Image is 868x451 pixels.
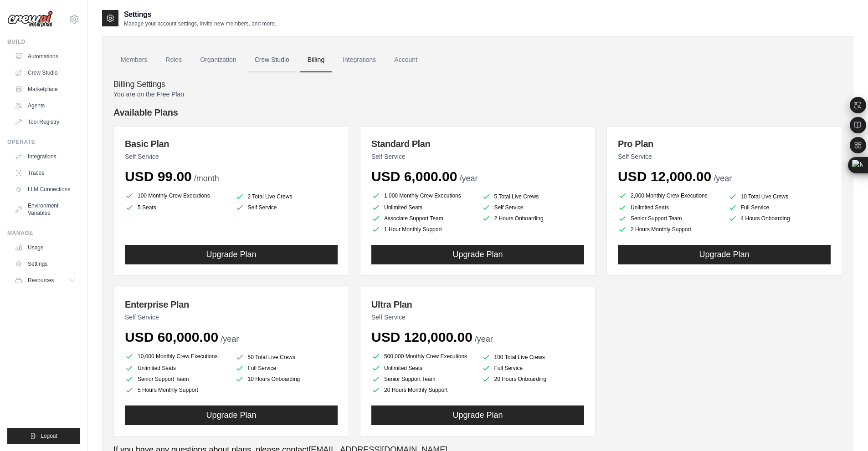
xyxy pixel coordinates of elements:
span: USD 12,000.00 [618,169,711,184]
p: Self Service [125,152,338,161]
button: Upgrade Plan [618,245,831,264]
li: 2 Total Live Crews [235,192,338,201]
span: USD 120,000.00 [371,329,473,345]
a: Organization [193,48,243,72]
li: 10 Hours Onboarding [235,375,338,384]
a: Integrations [11,149,80,164]
a: Environment Variables [11,198,80,220]
button: Upgrade Plan [125,245,338,264]
a: Roles [158,48,189,72]
p: Self Service [371,313,584,322]
div: Operate [7,138,80,146]
button: Upgrade Plan [371,245,584,264]
a: Integrations [335,48,383,72]
li: Full Service [728,203,831,212]
li: 4 Hours Onboarding [728,214,831,223]
span: USD 99.00 [125,169,192,184]
p: Self Service [618,152,831,161]
a: Tool Registry [11,115,80,129]
li: 5 Total Live Crews [482,192,585,201]
li: 2 Hours Onboarding [482,214,585,223]
li: Full Service [235,364,338,373]
li: Full Service [482,364,585,373]
li: 500,000 Monthly Crew Executions [371,351,474,362]
img: Logo [7,10,53,28]
button: Upgrade Plan [125,405,338,425]
p: Self Service [125,313,338,322]
a: Account [387,48,425,72]
li: 100 Total Live Crews [482,353,585,362]
p: Self Service [371,152,584,161]
a: LLM Connections [11,182,80,197]
li: 100 Monthly Crew Executions [125,190,228,201]
button: Logout [7,428,80,444]
div: Build [7,38,80,46]
li: 10 Total Live Crews [728,192,831,201]
li: Unlimited Seats [371,203,474,212]
li: Senior Support Team [371,375,474,384]
a: Traces [11,166,80,180]
a: Settings [11,257,80,271]
li: 20 Hours Monthly Support [371,385,474,395]
span: USD 6,000.00 [371,169,457,184]
h3: Enterprise Plan [125,298,338,311]
a: Members [113,48,154,72]
h3: Pro Plan [618,137,831,150]
li: 1 Hour Monthly Support [371,225,474,234]
li: Unlimited Seats [125,364,228,373]
li: Associate Support Team [371,214,474,223]
li: Self Service [482,203,585,212]
li: Senior Support Team [618,214,721,223]
a: Agents [11,98,80,113]
h3: Basic Plan [125,137,338,150]
h4: Billing Settings [113,80,842,90]
h3: Standard Plan [371,137,584,150]
button: Upgrade Plan [371,405,584,425]
span: /month [194,174,219,183]
a: Marketplace [11,82,80,96]
span: /year [714,174,732,183]
span: /year [459,174,478,183]
li: 20 Hours Onboarding [482,375,585,384]
a: Crew Studio [247,48,297,72]
button: Resources [11,273,80,288]
li: Unlimited Seats [371,364,474,373]
span: Resources [28,277,54,284]
h3: Ultra Plan [371,298,584,311]
li: 5 Seats [125,203,228,212]
li: Unlimited Seats [618,203,721,212]
a: Usage [11,240,80,255]
li: Self Service [235,203,338,212]
div: Manage [7,229,80,237]
span: /year [475,334,493,344]
li: 10,000 Monthly Crew Executions [125,351,228,362]
a: Crew Studio [11,66,80,80]
li: 2 Hours Monthly Support [618,225,721,234]
li: 5 Hours Monthly Support [125,385,228,395]
p: You are on the Free Plan [113,90,842,99]
h2: Settings [124,9,276,20]
h4: Available Plans [113,106,842,119]
p: Manage your account settings, invite new members, and more. [124,20,276,27]
li: 2,000 Monthly Crew Executions [618,190,721,201]
div: Tiện ích trò chuyện [822,407,868,451]
iframe: Chat Widget [822,407,868,451]
a: Automations [11,49,80,64]
li: 50 Total Live Crews [235,353,338,362]
span: USD 60,000.00 [125,329,218,345]
span: Logout [41,432,57,440]
span: /year [221,334,239,344]
a: Billing [300,48,332,72]
li: Senior Support Team [125,375,228,384]
li: 1,000 Monthly Crew Executions [371,190,474,201]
